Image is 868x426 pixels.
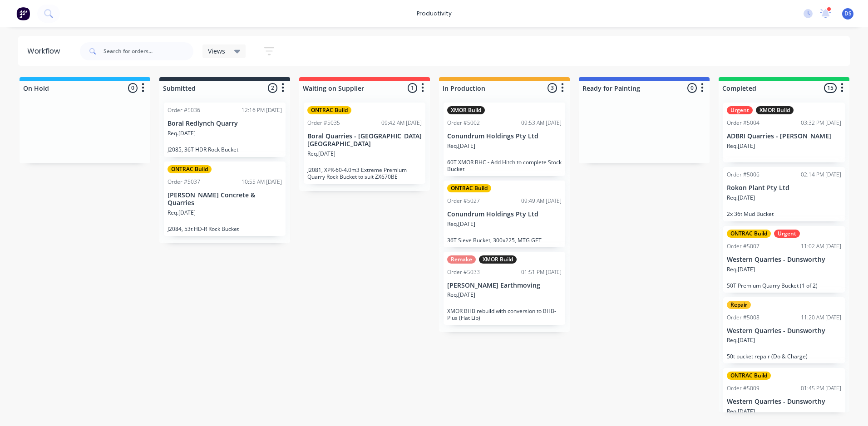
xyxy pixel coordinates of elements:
[727,353,841,360] p: 50t bucket repair (Do & Charge)
[723,167,845,221] div: Order #500602:14 PM [DATE]Rokon Plant Pty LtdReq.[DATE]2x 36t Mud Bucket
[168,225,282,232] p: J2084, 53t HD-R Rock Bucket
[168,120,282,127] p: Boral Redlynch Quarry
[727,106,753,114] div: Urgent
[723,226,845,293] div: ONTRAC BuildUrgentOrder #500711:02 AM [DATE]Western Quarries - DunsworthyReq.[DATE]50T Premium Qu...
[521,197,562,205] div: 09:49 AM [DATE]
[756,106,794,114] div: XMOR Build
[412,7,456,20] div: productivity
[447,237,562,244] p: 36T Sieve Bucket, 300x225, MTG GET
[168,129,196,137] p: Req. [DATE]
[727,142,755,150] p: Req. [DATE]
[727,336,755,344] p: Req. [DATE]
[723,297,845,364] div: RepairOrder #500811:20 AM [DATE]Western Quarries - DunsworthyReq.[DATE]50t bucket repair (Do & Ch...
[381,119,422,127] div: 09:42 AM [DATE]
[727,230,771,238] div: ONTRAC Build
[727,265,755,274] p: Req. [DATE]
[168,146,282,153] p: J2085, 36T HDR Rock Bucket
[447,184,491,192] div: ONTRAC Build
[801,242,841,250] div: 11:02 AM [DATE]
[723,103,845,162] div: UrgentXMOR BuildOrder #500403:32 PM [DATE]ADBRI Quarries - [PERSON_NAME]Req.[DATE]
[447,211,562,218] p: Conundrum Holdings Pty Ltd
[208,46,225,56] span: Views
[727,313,759,322] div: Order #5008
[16,7,30,20] img: Factory
[447,142,475,150] p: Req. [DATE]
[447,159,562,172] p: 60T XMOR BHC - Add Hitch to complete Stock Bucket
[447,119,480,127] div: Order #5002
[447,308,562,321] p: XMOR BHB rebuild with conversion to BHB-Plus (Flat Lip)
[168,178,200,186] div: Order #5037
[727,398,841,406] p: Western Quarries - Dunsworthy
[444,181,565,247] div: ONTRAC BuildOrder #502709:49 AM [DATE]Conundrum Holdings Pty LtdReq.[DATE]36T Sieve Bucket, 300x2...
[801,171,841,179] div: 02:14 PM [DATE]
[444,103,565,176] div: XMOR BuildOrder #500209:53 AM [DATE]Conundrum Holdings Pty LtdReq.[DATE]60T XMOR BHC - Add Hitch ...
[447,220,475,228] p: Req. [DATE]
[27,46,64,57] div: Workflow
[242,106,282,114] div: 12:16 PM [DATE]
[168,209,196,217] p: Req. [DATE]
[307,119,340,127] div: Order #5035
[242,178,282,186] div: 10:55 AM [DATE]
[727,372,771,380] div: ONTRAC Build
[727,184,841,192] p: Rokon Plant Pty Ltd
[168,106,200,114] div: Order #5036
[164,103,286,157] div: Order #503612:16 PM [DATE]Boral Redlynch QuarryReq.[DATE]J2085, 36T HDR Rock Bucket
[447,106,485,114] div: XMOR Build
[479,255,517,264] div: XMOR Build
[307,150,335,158] p: Req. [DATE]
[521,268,562,276] div: 01:51 PM [DATE]
[727,211,841,217] p: 2x 36t Mud Bucket
[447,268,480,276] div: Order #5033
[307,132,422,148] p: Boral Quarries - [GEOGRAPHIC_DATA] [GEOGRAPHIC_DATA]
[727,384,759,392] div: Order #5009
[447,197,480,205] div: Order #5027
[104,42,193,60] input: Search for orders...
[168,165,212,173] div: ONTRAC Build
[307,106,351,114] div: ONTRAC Build
[304,103,425,184] div: ONTRAC BuildOrder #503509:42 AM [DATE]Boral Quarries - [GEOGRAPHIC_DATA] [GEOGRAPHIC_DATA]Req.[DA...
[444,252,565,325] div: RemakeXMOR BuildOrder #503301:51 PM [DATE][PERSON_NAME] EarthmovingReq.[DATE]XMOR BHB rebuild wit...
[727,301,751,309] div: Repair
[727,194,755,202] p: Req. [DATE]
[727,256,841,264] p: Western Quarries - Dunsworthy
[801,119,841,127] div: 03:32 PM [DATE]
[447,291,475,299] p: Req. [DATE]
[801,313,841,322] div: 11:20 AM [DATE]
[521,119,562,127] div: 09:53 AM [DATE]
[801,384,841,392] div: 01:45 PM [DATE]
[164,162,286,236] div: ONTRAC BuildOrder #503710:55 AM [DATE][PERSON_NAME] Concrete & QuarriesReq.[DATE]J2084, 53t HD-R ...
[727,242,759,250] div: Order #5007
[844,10,852,18] span: DS
[447,132,562,140] p: Conundrum Holdings Pty Ltd
[774,230,800,238] div: Urgent
[727,132,841,140] p: ADBRI Quarries - [PERSON_NAME]
[727,119,759,127] div: Order #5004
[447,255,476,264] div: Remake
[727,327,841,335] p: Western Quarries - Dunsworthy
[168,191,282,207] p: [PERSON_NAME] Concrete & Quarries
[727,407,755,416] p: Req. [DATE]
[447,282,562,289] p: [PERSON_NAME] Earthmoving
[727,282,841,289] p: 50T Premium Quarry Bucket (1 of 2)
[727,171,759,179] div: Order #5006
[307,166,422,180] p: J2081, XPR-60-4.0m3 Extreme Premium Quarry Rock Bucket to suit ZX670BE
